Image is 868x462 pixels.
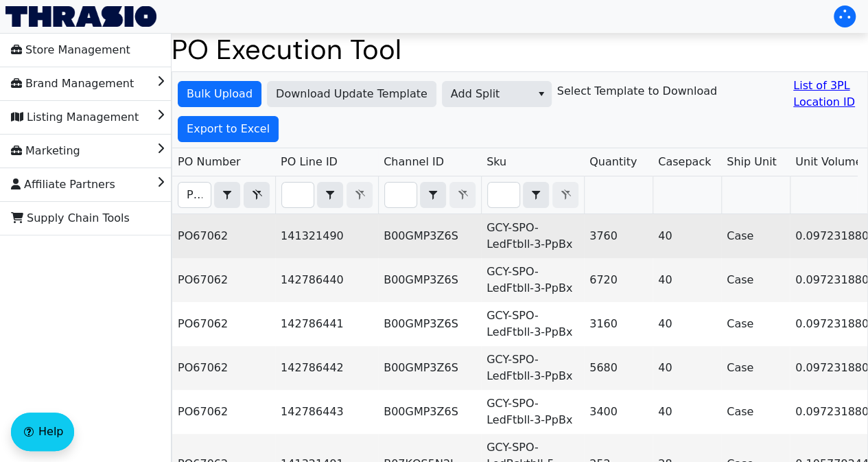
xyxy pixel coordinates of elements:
td: 40 [653,346,721,390]
button: Bulk Upload [178,81,261,107]
span: Choose Operator [523,182,549,208]
td: 142786441 [275,302,378,346]
td: GCY-SPO-LedFtbll-3-PpBx [481,258,584,302]
span: Choose Operator [420,182,446,208]
td: 40 [653,258,721,302]
td: 40 [653,302,721,346]
td: Case [721,346,790,390]
th: Filter [481,176,584,214]
span: Quantity [589,154,637,170]
td: 3760 [584,214,653,258]
td: 141321490 [275,214,378,258]
td: 5680 [584,346,653,390]
input: Filter [178,183,211,207]
span: PO Line ID [281,154,338,170]
td: Case [721,214,790,258]
button: select [421,183,445,207]
td: B00GMP3Z6S [378,302,481,346]
td: PO67062 [172,258,275,302]
button: select [531,82,551,106]
span: Supply Chain Tools [11,207,130,229]
input: Filter [282,183,314,207]
button: Download Update Template [267,81,436,107]
a: List of 3PL Location ID [793,78,862,111]
td: Case [721,390,790,434]
td: PO67062 [172,390,275,434]
button: select [524,183,548,207]
span: Ship Unit [727,154,777,170]
td: 40 [653,214,721,258]
span: Add Split [451,86,523,102]
td: 142786443 [275,390,378,434]
span: Choose Operator [317,182,343,208]
span: Sku [486,154,506,170]
td: PO67062 [172,302,275,346]
td: B00GMP3Z6S [378,258,481,302]
td: 40 [653,390,721,434]
span: Channel ID [384,154,444,170]
td: B00GMP3Z6S [378,214,481,258]
th: Filter [275,176,378,214]
td: GCY-SPO-LedFtbll-3-PpBx [481,390,584,434]
td: 142786440 [275,258,378,302]
td: GCY-SPO-LedFtbll-3-PpBx [481,346,584,390]
span: Download Update Template [276,86,427,102]
td: B00GMP3Z6S [378,346,481,390]
input: Filter [385,183,417,207]
span: Casepack [658,154,711,170]
span: Affiliate Partners [11,174,115,196]
td: GCY-SPO-LedFtbll-3-PpBx [481,214,584,258]
span: PO Number [178,154,241,170]
span: Export to Excel [187,121,270,137]
button: Export to Excel [178,116,279,142]
button: Clear [244,182,270,208]
span: Choose Operator [214,182,240,208]
span: Brand Management [11,73,134,95]
td: 142786442 [275,346,378,390]
span: Help [38,424,63,440]
span: Bulk Upload [187,86,253,102]
span: Marketing [11,140,80,162]
span: Store Management [11,39,130,61]
td: 3160 [584,302,653,346]
img: Thrasio Logo [5,6,156,27]
h1: PO Execution Tool [172,33,868,66]
th: Filter [172,176,275,214]
td: PO67062 [172,346,275,390]
td: Case [721,258,790,302]
td: GCY-SPO-LedFtbll-3-PpBx [481,302,584,346]
td: 6720 [584,258,653,302]
input: Filter [488,183,519,207]
td: PO67062 [172,214,275,258]
span: Listing Management [11,106,139,128]
h6: Select Template to Download [557,84,717,97]
th: Filter [378,176,481,214]
button: select [215,183,239,207]
td: B00GMP3Z6S [378,390,481,434]
button: Help floatingactionbutton [11,413,74,451]
td: Case [721,302,790,346]
button: select [318,183,342,207]
td: 3400 [584,390,653,434]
